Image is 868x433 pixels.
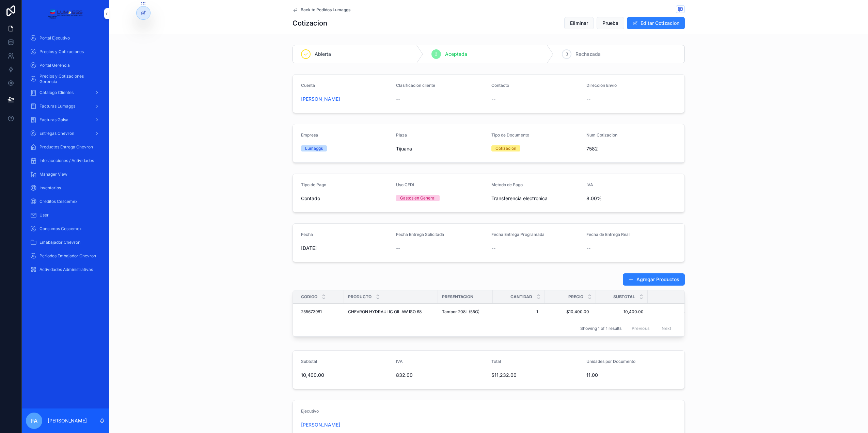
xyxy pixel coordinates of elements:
a: Creditos Cescemex [26,195,105,208]
span: Metodo de Pago [491,182,523,187]
span: Contado [301,195,320,202]
a: 255673981 [301,309,340,315]
span: Facturas Galsa [40,117,68,123]
span: Emabajador Chevron [40,240,80,245]
a: Consumos Cescemex [26,223,105,235]
a: Back to Pedidos Lumaggs [293,7,350,13]
a: Manager View [26,168,105,180]
button: Prueba [597,17,624,29]
span: Periodos Embajador Chevron [40,253,96,259]
a: Interaccciones / Actividades [26,155,105,167]
span: Tambor 208L (55G) [442,309,479,315]
button: Editar Cotizacion [627,17,685,29]
span: Plaza [396,132,407,138]
a: $10,400.00 [549,306,592,317]
span: Actividades Administrativas [40,267,93,272]
span: Entregas Chevron [40,131,74,136]
span: Total [491,359,501,364]
span: 3 [566,51,568,57]
span: User [40,212,49,218]
span: Prueba [602,20,618,27]
span: Transferencia electronica [491,195,548,202]
a: Precios y Cotizaciones Gerencia [26,73,105,85]
span: Codigo [301,294,317,300]
span: Consumos Cescemex [40,226,82,231]
span: Back to Pedidos Lumaggs [301,7,350,13]
a: Facturas Lumaggs [26,100,105,112]
span: Manager View [40,172,67,177]
span: -- [396,96,400,102]
p: [PERSON_NAME] [48,417,87,424]
span: Portal Gerencia [40,63,70,68]
a: $11,232.00 [648,309,705,315]
span: -- [396,245,400,252]
span: Clasificacion cliente [396,83,435,88]
span: Unidades por Documento [586,359,635,364]
a: Emabajador Chevron [26,236,105,248]
a: Facturas Galsa [26,114,105,126]
a: CHEVRON HYDRAULIC OIL AW ISO 68 [348,309,434,315]
span: Catalogo Clientes [40,90,74,95]
span: Cuenta [301,83,315,88]
span: 2 [435,51,437,57]
div: scrollable content [22,27,109,285]
a: Catalogo Clientes [26,86,105,99]
span: Interaccciones / Actividades [40,158,94,163]
span: Contacto [491,83,509,88]
span: Creditos Cescemex [40,199,78,204]
span: Producto [348,294,372,300]
a: [PERSON_NAME] [301,421,340,428]
span: IVA [586,182,593,187]
div: Lumaggs [305,145,323,151]
span: Facturas Lumaggs [40,103,75,109]
span: Fecha Entrega Programada [491,232,545,237]
a: Periodos Embajador Chevron [26,250,105,262]
span: Direccion Envio [586,83,617,88]
span: Empresa [301,132,318,138]
span: Inventarios [40,185,61,191]
span: $11,232.00 [491,372,581,379]
span: Fecha Entrega Solicitada [396,232,444,237]
span: $10,400.00 [552,309,589,315]
a: Portal Ejecutivo [26,32,105,44]
span: Abierta [315,51,331,58]
span: Presentacion [442,294,473,300]
a: Entregas Chevron [26,127,105,140]
span: Ejecutivo [301,408,319,414]
a: 10,400.00 [600,309,644,315]
span: Num Cotizacion [586,132,617,138]
h1: Cotizacion [293,18,327,28]
span: 8.00% [586,195,676,202]
a: Tambor 208L (55G) [442,309,489,315]
span: Precios y Cotizaciones [40,49,84,54]
span: 1 [500,309,538,315]
a: Productos Entrega Chevron [26,141,105,153]
a: 1 [497,306,541,317]
span: 10,400.00 [301,372,391,379]
span: 7582 [586,145,676,152]
span: Aceptada [445,51,467,58]
span: Fecha [301,232,313,237]
div: Cotizacion [495,145,516,151]
span: -- [491,96,495,102]
span: 11.00 [586,372,676,379]
button: Agregar Productos [623,273,685,286]
span: -- [491,245,495,252]
span: Portal Ejecutivo [40,35,70,41]
span: Fecha de Entrega Real [586,232,630,237]
a: User [26,209,105,221]
span: -- [586,245,590,252]
span: 255673981 [301,309,322,315]
span: Cantidad [510,294,532,300]
a: Precios y Cotizaciones [26,46,105,58]
span: CHEVRON HYDRAULIC OIL AW ISO 68 [348,309,422,315]
span: [PERSON_NAME] [301,96,340,102]
span: Tipo de Pago [301,182,326,187]
span: Rechazada [575,51,601,58]
span: Tijuana [396,145,412,152]
img: App logo [48,8,82,19]
span: Subtotal [301,359,317,364]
